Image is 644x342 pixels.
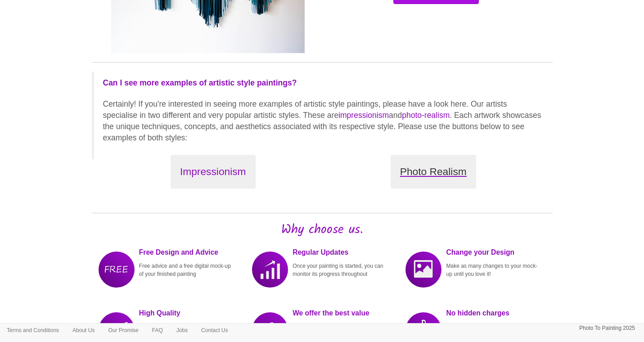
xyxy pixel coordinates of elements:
a: Impressionism [110,155,317,189]
p: Make as many changes to your mock-up until you love it! [446,262,543,278]
p: High Quality [139,308,236,318]
p: Free advice and a free digital mock-up of your finished painting [139,262,236,278]
a: Contact Us [194,324,234,337]
a: impressionism [338,111,389,120]
p: Change your Design [446,247,543,257]
p: Regular Updates [293,247,390,257]
p: Once your painting is started, you can monitor its progress throughout [293,262,390,278]
a: photo-realism [402,111,450,120]
p: Photo To Painting 2025 [579,324,635,333]
h2: Why choose us. [92,223,553,237]
a: About Us [66,324,101,337]
a: Photo Realism [330,155,537,189]
a: Jobs [170,324,194,337]
p: No hidden charges [446,308,543,318]
button: Impressionism [171,155,256,189]
p: Free Design and Advice [139,247,236,257]
a: Our Promise [101,324,145,337]
blockquote: Certainly! If you're interested in seeing more examples of artistic style paintings, please have ... [92,72,553,160]
strong: Can I see more examples of artistic style paintings? [103,78,297,87]
a: FAQ [145,324,170,337]
button: Photo Realism [391,155,476,189]
p: We offer the best value [293,308,390,318]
